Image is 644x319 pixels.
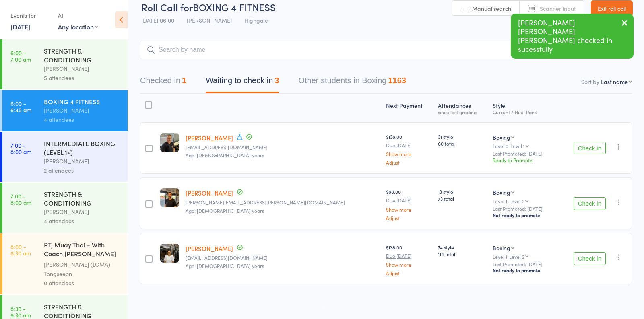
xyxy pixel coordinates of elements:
time: 8:30 - 9:30 am [10,305,31,318]
div: Level 2 [509,254,524,259]
div: 4 attendees [44,216,121,226]
div: Level 0 [493,143,554,148]
small: Last Promoted: [DATE] [493,151,554,156]
div: 4 attendees [44,115,121,124]
time: 7:00 - 8:00 am [10,142,31,155]
div: $88.00 [386,188,431,220]
small: Last Promoted: [DATE] [493,206,554,212]
span: Age: [DEMOGRAPHIC_DATA] years [186,207,264,214]
div: At [58,9,98,22]
time: 6:00 - 6:45 am [10,100,31,113]
time: 7:00 - 8:00 am [10,193,31,206]
button: Check in [574,252,606,265]
a: Adjust [386,160,431,165]
button: Other students in Boxing1163 [298,72,406,93]
span: [PERSON_NAME] [187,16,232,24]
button: Check in [574,142,606,154]
a: 8:00 -8:30 amPT, Muay Thai - With Coach [PERSON_NAME] (30 minutes)[PERSON_NAME] (LOMA) Tongseeon0... [2,233,128,294]
span: 31 style [438,133,486,140]
span: [DATE] 06:00 [141,16,174,24]
img: image1716850502.png [160,244,179,263]
div: Level 1 [493,254,554,259]
a: Adjust [386,270,431,276]
a: [DATE] [10,22,30,31]
a: Adjust [386,215,431,220]
button: Checked in1 [140,72,186,93]
div: $138.00 [386,133,431,165]
time: 8:00 - 8:30 am [10,243,31,256]
div: [PERSON_NAME] [44,156,121,166]
div: STRENGTH & CONDITIONING [44,46,121,64]
div: [PERSON_NAME] [44,64,121,73]
span: 114 total [438,251,486,257]
div: since last grading [438,109,486,115]
div: 2 attendees [44,166,121,175]
label: Sort by [581,78,599,86]
small: tahlia.briggsw@gmail.com [186,144,380,150]
div: 1163 [388,76,406,85]
div: 3 [275,76,279,85]
div: Boxing [493,244,510,252]
span: Roll Call for [141,0,193,14]
a: 7:00 -8:00 amSTRENGTH & CONDITIONING[PERSON_NAME]4 attendees [2,183,128,233]
div: [PERSON_NAME] [44,207,121,216]
div: Current / Next Rank [493,109,554,115]
button: Check in [574,197,606,210]
small: Due [DATE] [386,198,431,203]
a: 6:00 -6:45 amBOXING 4 FITNESS[PERSON_NAME]4 attendees [2,90,128,131]
div: Level 1 [510,143,525,148]
span: Highgate [244,16,268,24]
small: Due [DATE] [386,142,431,148]
div: Boxing [493,133,510,141]
span: Manual search [472,4,511,12]
button: Waiting to check in3 [206,72,279,93]
a: 6:00 -7:00 amSTRENGTH & CONDITIONING[PERSON_NAME]5 attendees [2,39,128,89]
span: 60 total [438,140,486,147]
span: Age: [DEMOGRAPHIC_DATA] years [186,152,264,158]
small: nehaericthomas@gmail.com [186,255,380,261]
div: Atten­dances [435,97,489,119]
span: 13 style [438,188,486,195]
div: INTERMEDIATE BOXING (LEVEL 1+) [44,139,121,156]
span: BOXING 4 FITNESS [193,0,276,14]
div: Any location [58,22,98,31]
div: Not ready to promote [493,267,554,274]
div: 0 attendees [44,278,121,288]
div: Level 2 [509,198,524,204]
img: image1737324006.png [160,188,179,207]
div: Ready to Promote [493,156,554,163]
div: Next Payment [383,97,435,119]
span: 73 total [438,195,486,202]
span: 74 style [438,244,486,251]
div: [PERSON_NAME] (LOMA) Tongseeon [44,260,121,278]
div: Level 1 [493,198,554,204]
div: $138.00 [386,244,431,276]
div: 1 [182,76,186,85]
a: [PERSON_NAME] [186,244,233,253]
img: image1742895479.png [160,133,179,152]
a: [PERSON_NAME] [186,189,233,197]
div: Boxing [493,188,510,196]
div: [PERSON_NAME] [PERSON_NAME] [PERSON_NAME] checked in sucessfully [511,14,634,59]
span: Age: [DEMOGRAPHIC_DATA] years [186,262,264,269]
div: Style [489,97,557,119]
a: Exit roll call [591,0,633,16]
div: BOXING 4 FITNESS [44,97,121,106]
div: 5 attendees [44,73,121,82]
div: STRENGTH & CONDITIONING [44,189,121,207]
div: Not ready to promote [493,212,554,218]
div: PT, Muay Thai - With Coach [PERSON_NAME] (30 minutes) [44,240,121,260]
time: 6:00 - 7:00 am [10,49,31,62]
div: Events for [10,9,50,22]
div: Last name [601,78,628,86]
a: Show more [386,151,431,156]
a: 7:00 -8:00 amINTERMEDIATE BOXING (LEVEL 1+)[PERSON_NAME]2 attendees [2,132,128,182]
a: Show more [386,207,431,212]
div: [PERSON_NAME] [44,106,121,115]
a: Show more [386,262,431,267]
span: Scanner input [540,4,576,12]
small: Last Promoted: [DATE] [493,261,554,267]
small: Craig.rose@hotmail.com [186,200,380,205]
a: [PERSON_NAME] [186,134,233,142]
small: Due [DATE] [386,253,431,259]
